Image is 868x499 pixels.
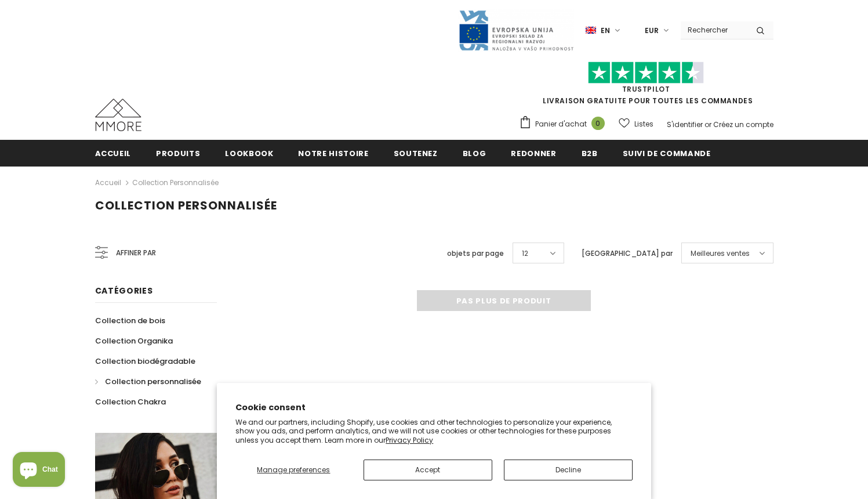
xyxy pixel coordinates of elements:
span: Suivi de commande [623,148,711,159]
a: Listes [619,114,653,134]
a: Accueil [95,176,121,190]
label: [GEOGRAPHIC_DATA] par [582,248,673,259]
a: Collection Chakra [95,392,166,412]
span: Catégories [95,285,153,296]
span: Notre histoire [298,148,368,159]
a: Redonner [511,140,556,166]
a: Créez un compte [713,120,773,129]
a: S'identifier [667,120,703,129]
span: Lookbook [225,148,273,159]
a: Privacy Policy [386,435,433,445]
span: 12 [522,248,528,259]
span: Panier d'achat [535,118,587,130]
a: Collection biodégradable [95,351,195,371]
a: Suivi de commande [623,140,711,166]
img: Javni Razpis [458,9,574,52]
input: Search Site [681,21,747,38]
span: Collection biodégradable [95,356,195,367]
span: EUR [645,25,659,37]
span: Manage preferences [257,465,330,475]
a: Collection personnalisée [132,178,219,187]
a: Blog [463,140,486,166]
a: Collection personnalisée [95,371,201,392]
a: Lookbook [225,140,273,166]
inbox-online-store-chat: Shopify online store chat [9,452,68,490]
button: Decline [504,460,633,480]
span: en [601,25,610,37]
span: Affiner par [116,247,156,259]
span: Collection personnalisée [95,197,277,214]
span: 0 [591,117,605,130]
a: TrustPilot [622,84,670,94]
span: Collection personnalisée [105,376,201,387]
button: Accept [364,460,492,480]
a: Collection Organika [95,331,173,351]
span: Collection de bois [95,315,165,326]
label: objets par page [447,248,504,259]
span: Blog [463,148,486,159]
span: LIVRAISON GRATUITE POUR TOUTES LES COMMANDES [519,67,773,106]
button: Manage preferences [235,460,351,480]
a: Produits [156,140,200,166]
span: Accueil [95,148,132,159]
span: B2B [582,148,598,159]
a: Panier d'achat 0 [519,115,611,133]
span: Collection Chakra [95,396,166,407]
span: Redonner [511,148,556,159]
a: B2B [582,140,598,166]
span: Produits [156,148,200,159]
span: soutenez [394,148,438,159]
h2: Cookie consent [235,402,633,414]
p: We and our partners, including Shopify, use cookies and other technologies to personalize your ex... [235,418,633,445]
img: i-lang-1.png [586,26,596,35]
a: Javni Razpis [458,25,574,35]
span: or [704,120,711,129]
img: Faites confiance aux étoiles pilotes [588,62,704,84]
a: soutenez [394,140,438,166]
span: Meilleures ventes [691,248,750,259]
span: Listes [634,118,653,130]
span: Collection Organika [95,335,173,346]
img: Cas MMORE [95,99,141,131]
a: Accueil [95,140,132,166]
a: Collection de bois [95,310,165,331]
a: Notre histoire [298,140,368,166]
